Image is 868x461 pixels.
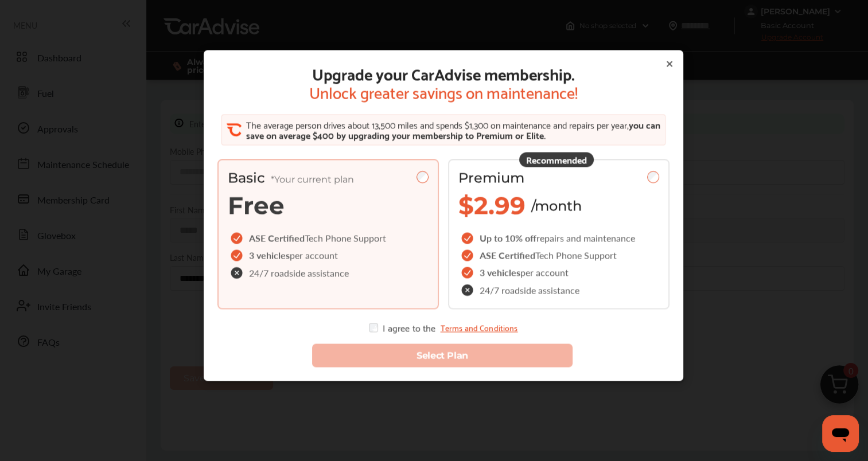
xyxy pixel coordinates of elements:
img: checkIcon.6d469ec1.svg [231,250,244,261]
span: Tech Phone Support [535,249,617,262]
span: /month [531,197,582,214]
span: repairs and maintenance [536,232,635,245]
span: Tech Phone Support [305,232,386,245]
span: Upgrade your CarAdvise membership. [309,64,578,83]
iframe: Button to launch messaging window [822,415,859,452]
img: check-cross-icon.c68f34ea.svg [231,267,244,279]
span: Unlock greater savings on maintenance! [309,83,578,101]
img: CA_CheckIcon.cf4f08d4.svg [226,123,241,138]
img: checkIcon.6d469ec1.svg [461,267,475,279]
span: $2.99 [458,191,526,221]
img: check-cross-icon.c68f34ea.svg [461,284,475,296]
span: ASE Certified [480,249,535,262]
span: 3 vehicles [480,266,520,279]
span: Basic [228,170,354,186]
img: checkIcon.6d469ec1.svg [231,233,244,244]
span: ASE Certified [249,232,305,245]
span: Up to 10% off [480,232,536,245]
img: checkIcon.6d469ec1.svg [461,233,475,244]
div: Recommended [519,153,594,167]
span: *Your current plan [271,174,354,185]
span: Premium [458,170,524,186]
span: per account [520,266,569,279]
a: Terms and Conditions [440,323,517,333]
span: 24/7 roadside assistance [480,286,579,295]
img: checkIcon.6d469ec1.svg [461,250,475,261]
div: I agree to the [369,323,517,333]
span: 24/7 roadside assistance [249,268,349,278]
span: The average person drives about 13,500 miles and spends $1,300 on maintenance and repairs per year, [246,117,628,132]
span: 3 vehicles [249,249,290,262]
span: you can save on average $400 by upgrading your membership to Premium or Elite. [246,117,660,143]
span: per account [290,249,338,262]
span: Free [228,191,285,221]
